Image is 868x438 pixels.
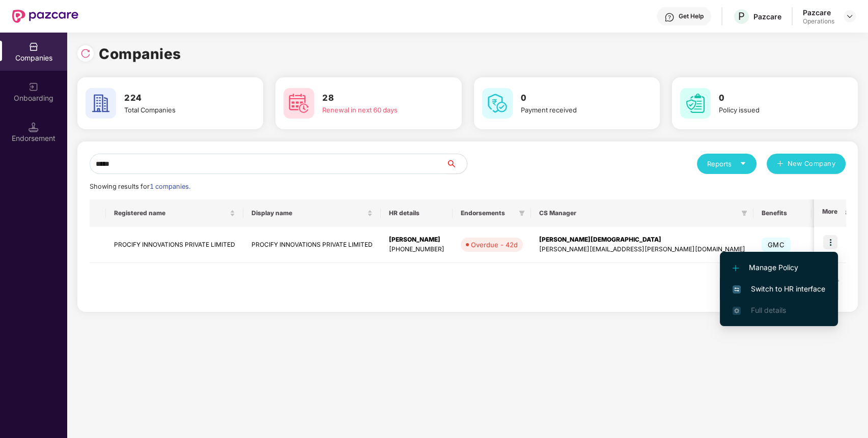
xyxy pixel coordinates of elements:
span: CS Manager [539,209,737,217]
div: [PHONE_NUMBER] [389,245,444,254]
div: [PERSON_NAME][DEMOGRAPHIC_DATA] [539,235,745,245]
span: Switch to HR interface [733,283,825,295]
img: New Pazcare Logo [12,10,78,23]
img: svg+xml;base64,PHN2ZyB4bWxucz0iaHR0cDovL3d3dy53My5vcmcvMjAwMC9zdmciIHdpZHRoPSI2MCIgaGVpZ2h0PSI2MC... [284,88,314,119]
div: Operations [803,17,834,25]
button: search [446,154,467,174]
th: Registered name [106,199,243,227]
th: Display name [243,199,381,227]
img: svg+xml;base64,PHN2ZyB4bWxucz0iaHR0cDovL3d3dy53My5vcmcvMjAwMC9zdmciIHdpZHRoPSI2MCIgaGVpZ2h0PSI2MC... [680,88,711,119]
img: svg+xml;base64,PHN2ZyBpZD0iUmVsb2FkLTMyeDMyIiB4bWxucz0iaHR0cDovL3d3dy53My5vcmcvMjAwMC9zdmciIHdpZH... [80,48,91,59]
div: Get Help [679,12,704,20]
h1: Companies [99,43,181,65]
div: Policy issued [719,105,829,115]
span: Registered name [114,209,228,217]
div: Overdue - 42d [471,240,518,250]
button: plusNew Company [767,154,846,174]
img: icon [823,235,837,249]
span: caret-down [740,160,746,167]
img: svg+xml;base64,PHN2ZyB4bWxucz0iaHR0cDovL3d3dy53My5vcmcvMjAwMC9zdmciIHdpZHRoPSIxNi4zNjMiIGhlaWdodD... [733,307,741,315]
h3: 28 [322,92,433,105]
th: HR details [381,199,453,227]
span: filter [517,207,527,219]
th: More [814,199,846,227]
span: P [738,10,745,22]
h3: 0 [719,92,829,105]
div: Total Companies [124,105,235,115]
td: PROCIFY INNOVATIONS PRIVATE LIMITED [243,227,381,263]
span: Showing results for [90,183,190,190]
img: svg+xml;base64,PHN2ZyBpZD0iRHJvcGRvd24tMzJ4MzIiIHhtbG5zPSJodHRwOi8vd3d3LnczLm9yZy8yMDAwL3N2ZyIgd2... [846,12,854,20]
span: Manage Policy [733,262,825,273]
span: Endorsements [461,209,515,217]
h3: 0 [521,92,631,105]
span: plus [777,160,783,168]
div: Payment received [521,105,631,115]
span: New Company [788,159,836,169]
div: [PERSON_NAME][EMAIL_ADDRESS][PERSON_NAME][DOMAIN_NAME] [539,245,745,254]
img: svg+xml;base64,PHN2ZyB3aWR0aD0iMjAiIGhlaWdodD0iMjAiIHZpZXdCb3g9IjAgMCAyMCAyMCIgZmlsbD0ibm9uZSIgeG... [29,82,39,92]
span: filter [739,207,749,219]
th: Benefits [753,199,811,227]
span: Full details [751,306,786,314]
span: GMC [762,238,791,252]
img: svg+xml;base64,PHN2ZyB4bWxucz0iaHR0cDovL3d3dy53My5vcmcvMjAwMC9zdmciIHdpZHRoPSIxNiIgaGVpZ2h0PSIxNi... [733,285,741,294]
td: PROCIFY INNOVATIONS PRIVATE LIMITED [106,227,243,263]
div: Reports [707,159,746,169]
img: svg+xml;base64,PHN2ZyB4bWxucz0iaHR0cDovL3d3dy53My5vcmcvMjAwMC9zdmciIHdpZHRoPSI2MCIgaGVpZ2h0PSI2MC... [482,88,513,119]
div: Pazcare [803,8,834,17]
img: svg+xml;base64,PHN2ZyB3aWR0aD0iMTQuNSIgaGVpZ2h0PSIxNC41IiB2aWV3Qm94PSIwIDAgMTYgMTYiIGZpbGw9Im5vbm... [29,122,39,132]
div: Renewal in next 60 days [322,105,433,115]
span: 1 companies. [150,183,190,190]
span: filter [519,210,525,216]
h3: 224 [124,92,235,105]
div: Pazcare [753,12,781,21]
img: svg+xml;base64,PHN2ZyB4bWxucz0iaHR0cDovL3d3dy53My5vcmcvMjAwMC9zdmciIHdpZHRoPSI2MCIgaGVpZ2h0PSI2MC... [86,88,116,119]
img: svg+xml;base64,PHN2ZyBpZD0iQ29tcGFuaWVzIiB4bWxucz0iaHR0cDovL3d3dy53My5vcmcvMjAwMC9zdmciIHdpZHRoPS... [29,42,39,52]
span: Display name [251,209,365,217]
div: [PERSON_NAME] [389,235,444,245]
span: filter [741,210,747,216]
span: search [446,160,467,168]
img: svg+xml;base64,PHN2ZyBpZD0iSGVscC0zMngzMiIgeG1sbnM9Imh0dHA6Ly93d3cudzMub3JnLzIwMDAvc3ZnIiB3aWR0aD... [664,12,675,22]
img: svg+xml;base64,PHN2ZyB4bWxucz0iaHR0cDovL3d3dy53My5vcmcvMjAwMC9zdmciIHdpZHRoPSIxMi4yMDEiIGhlaWdodD... [733,265,739,271]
